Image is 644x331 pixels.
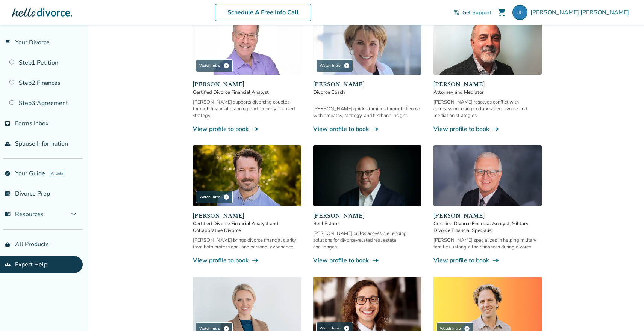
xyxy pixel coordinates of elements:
[433,256,542,265] a: View profile to bookline_end_arrow_notch
[193,99,301,119] div: [PERSON_NAME] supports divorcing couples through financial planning and property-focused strategy.
[453,9,459,15] span: phone_in_talk
[344,63,350,69] span: play_circle
[193,14,301,75] img: Jeff Landers
[313,256,421,265] a: View profile to bookline_end_arrow_notch
[15,119,48,128] span: Forms Inbox
[606,295,644,331] iframe: Chat Widget
[5,170,11,176] span: explore
[492,125,500,133] span: line_end_arrow_notch
[223,194,229,200] span: play_circle
[193,80,301,89] span: [PERSON_NAME]
[512,5,527,20] img: hmtest123@gmail.com
[433,220,542,234] span: Certified Divorce Financial Analyst, Military Divorce Financial Specialist
[193,145,301,206] img: John Duffy
[492,257,500,264] span: line_end_arrow_notch
[5,210,44,218] span: Resources
[497,8,506,17] span: shopping_cart
[433,211,542,220] span: [PERSON_NAME]
[193,89,301,96] span: Certified Divorce Financial Analyst
[316,59,353,72] div: Watch Intro
[433,125,542,133] a: View profile to bookline_end_arrow_notch
[313,80,421,89] span: [PERSON_NAME]
[433,80,542,89] span: [PERSON_NAME]
[313,14,421,75] img: Kim Goodman
[69,210,78,219] span: expand_more
[313,220,421,227] span: Real Estate
[252,125,259,133] span: line_end_arrow_notch
[223,63,229,69] span: play_circle
[530,8,632,17] span: [PERSON_NAME] [PERSON_NAME]
[433,89,542,96] span: Attorney and Mediator
[372,125,379,133] span: line_end_arrow_notch
[215,4,311,21] a: Schedule A Free Info Call
[193,125,301,133] a: View profile to bookline_end_arrow_notch
[313,125,421,133] a: View profile to bookline_end_arrow_notch
[5,39,11,45] span: flag_2
[433,237,542,250] div: [PERSON_NAME] specializes in helping military families untangle their finances during divorce.
[453,9,491,16] a: phone_in_talkGet Support
[193,256,301,265] a: View profile to bookline_end_arrow_notch
[313,105,421,119] div: [PERSON_NAME] guides families through divorce with empathy, strategy, and firsthand insight.
[313,89,421,96] span: Divorce Coach
[5,211,11,217] span: menu_book
[5,141,11,147] span: people
[193,237,301,250] div: [PERSON_NAME] brings divorce financial clarity from both professional and personal experience.
[5,191,11,197] span: list_alt_check
[462,9,491,16] span: Get Support
[313,145,421,206] img: Chris Freemott
[433,99,542,119] div: [PERSON_NAME] resolves conflict with compassion, using collaborative divorce and mediation strate...
[252,257,259,264] span: line_end_arrow_notch
[50,170,64,177] span: AI beta
[313,211,421,220] span: [PERSON_NAME]
[5,262,11,268] span: groups
[313,230,421,250] div: [PERSON_NAME] builds accessible lending solutions for divorce-related real estate challenges.
[193,220,301,234] span: Certified Divorce Financial Analyst and Collaborative Divorce
[5,241,11,247] span: shopping_basket
[193,211,301,220] span: [PERSON_NAME]
[433,145,542,206] img: David Smith
[372,257,379,264] span: line_end_arrow_notch
[433,14,542,75] img: Anthony Diaz
[5,120,11,126] span: inbox
[196,191,233,203] div: Watch Intro
[196,59,233,72] div: Watch Intro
